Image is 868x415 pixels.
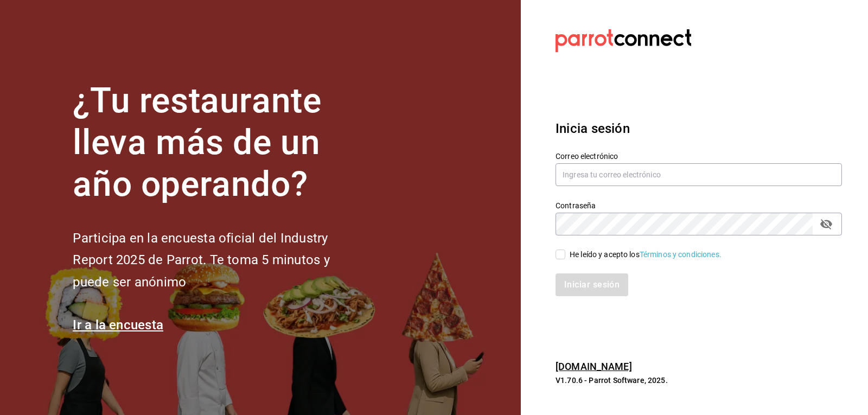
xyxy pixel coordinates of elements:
a: Ir a la encuesta [73,317,163,333]
h1: ¿Tu restaurante lleva más de un año operando? [73,80,366,205]
p: V1.70.6 - Parrot Software, 2025. [556,375,842,386]
input: Ingresa tu correo electrónico [556,163,842,186]
label: Contraseña [556,202,842,209]
h2: Participa en la encuesta oficial del Industry Report 2025 de Parrot. Te toma 5 minutos y puede se... [73,227,366,293]
button: passwordField [817,215,835,233]
div: He leído y acepto los [570,249,722,260]
a: [DOMAIN_NAME] [556,361,632,372]
h3: Inicia sesión [556,119,842,138]
label: Correo electrónico [556,152,842,160]
a: Términos y condiciones. [640,250,722,259]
